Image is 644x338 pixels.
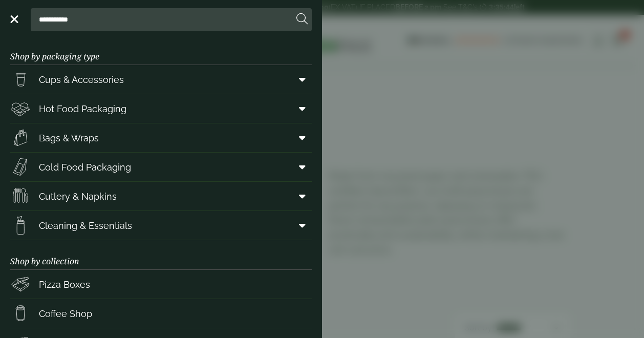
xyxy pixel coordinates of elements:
[39,131,99,145] span: Bags & Wraps
[39,307,92,321] span: Coffee Shop
[10,215,31,236] img: open-wipe.svg
[10,240,312,270] h3: Shop by collection
[10,274,31,294] img: Pizza_boxes.svg
[39,73,124,87] span: Cups & Accessories
[39,160,131,174] span: Cold Food Packaging
[10,157,31,177] img: Sandwich_box.svg
[10,35,312,65] h3: Shop by packaging type
[10,94,312,123] a: Hot Food Packaging
[10,128,31,148] img: Paper_carriers.svg
[10,299,312,328] a: Coffee Shop
[39,278,90,291] span: Pizza Boxes
[10,123,312,152] a: Bags & Wraps
[10,270,312,299] a: Pizza Boxes
[10,211,312,240] a: Cleaning & Essentials
[10,69,31,90] img: PintNhalf_cup.svg
[10,182,312,210] a: Cutlery & Napkins
[39,102,126,116] span: Hot Food Packaging
[39,189,117,203] span: Cutlery & Napkins
[10,153,312,181] a: Cold Food Packaging
[10,65,312,94] a: Cups & Accessories
[10,98,31,119] img: Deli_box.svg
[10,303,31,324] img: HotDrink_paperCup.svg
[39,219,132,233] span: Cleaning & Essentials
[10,186,31,206] img: Cutlery.svg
